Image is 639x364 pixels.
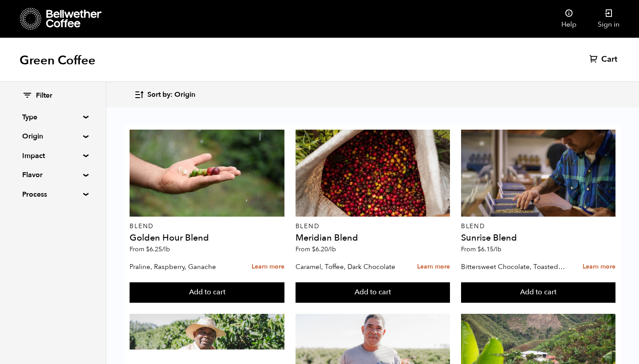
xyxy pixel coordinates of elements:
[130,260,235,273] p: Praline, Raspberry, Ganache
[22,131,83,142] summary: Origin
[162,245,170,253] span: /lb
[146,245,170,253] bdi: 6.25
[328,245,336,253] span: /lb
[130,245,170,253] span: From
[147,90,195,100] span: Sort by: Origin
[477,245,481,253] span: $
[461,233,615,242] h4: Sunrise Blend
[461,260,566,273] p: Bittersweet Chocolate, Toasted Marshmallow, Candied Orange, Praline
[312,245,336,253] bdi: 6.20
[583,257,615,277] a: Learn more
[461,223,615,229] p: Blend
[461,245,501,253] span: From
[493,245,501,253] span: /lb
[130,223,284,229] p: Blend
[296,223,450,229] p: Blend
[312,245,316,253] span: $
[22,170,83,180] summary: Flavor
[252,257,284,277] a: Learn more
[589,54,619,65] a: Cart
[20,52,95,68] h1: Green Coffee
[22,112,83,123] summary: Type
[461,282,615,303] button: Add to cart
[36,91,52,101] span: Filter
[22,150,83,161] summary: Impact
[130,233,284,242] h4: Golden Hour Blend
[130,282,284,303] button: Add to cart
[296,245,336,253] span: From
[296,260,401,273] p: Caramel, Toffee, Dark Chocolate
[296,233,450,242] h4: Meridian Blend
[146,245,150,253] span: $
[296,282,450,303] button: Add to cart
[601,54,617,65] span: Cart
[417,257,450,277] a: Learn more
[22,189,83,200] summary: Process
[477,245,501,253] bdi: 6.15
[134,84,195,105] button: Sort by: Origin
